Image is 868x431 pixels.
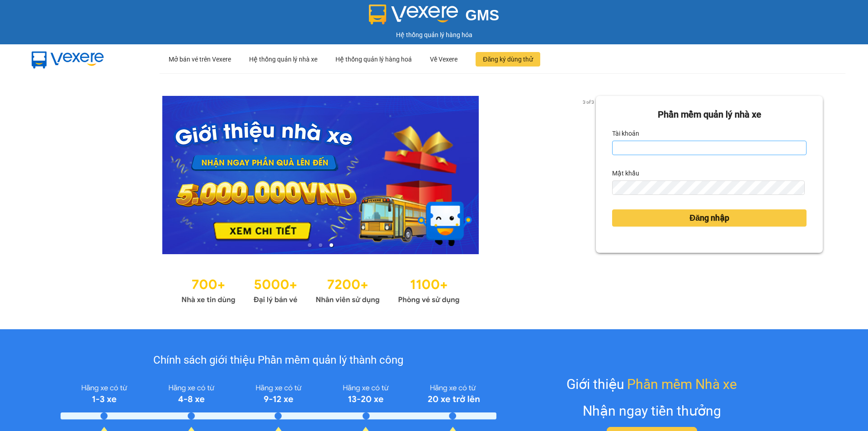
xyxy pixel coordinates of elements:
[612,166,639,180] label: Mật khẩu
[580,96,596,108] p: 3 of 3
[583,96,596,254] button: next slide / item
[465,7,499,24] span: GMS
[430,45,458,74] div: Về Vexere
[483,54,533,64] span: Đăng ký dùng thử
[335,45,412,74] div: Hệ thống quản lý hàng hoá
[181,272,460,307] img: Statistics.png
[169,45,231,74] div: Mở bán vé trên Vexere
[612,209,807,227] button: Đăng nhập
[583,400,721,422] div: Nhận ngay tiền thưởng
[612,180,804,195] input: Mật khẩu
[308,243,311,247] li: slide item 1
[689,212,729,224] span: Đăng nhập
[45,96,58,254] button: previous slide / item
[566,374,737,395] div: Giới thiệu
[612,126,639,141] label: Tài khoản
[369,5,458,24] img: logo 2
[627,374,737,395] span: Phần mềm Nhà xe
[612,141,807,155] input: Tài khoản
[319,243,322,247] li: slide item 2
[369,14,500,21] a: GMS
[330,243,333,247] li: slide item 3
[61,352,496,369] div: Chính sách giới thiệu Phần mềm quản lý thành công
[249,45,317,74] div: Hệ thống quản lý nhà xe
[476,52,540,66] button: Đăng ký dùng thử
[2,30,866,40] div: Hệ thống quản lý hàng hóa
[23,44,113,74] img: mbUUG5Q.png
[612,108,807,122] div: Phần mềm quản lý nhà xe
